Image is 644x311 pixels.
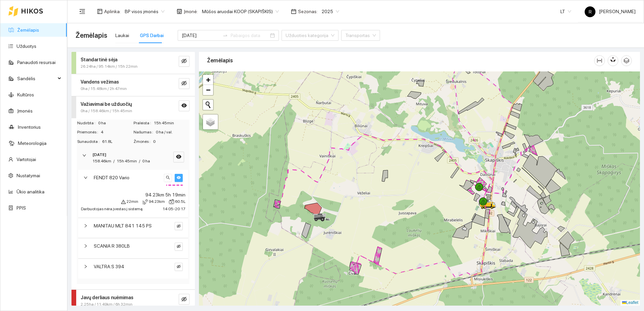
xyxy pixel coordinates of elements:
[84,265,88,269] span: right
[164,174,172,182] button: search
[17,108,33,114] a: Įmonės
[223,33,228,38] span: to
[115,32,129,39] div: Laukai
[18,124,41,130] a: Inventorius
[179,56,189,67] button: eye-invisible
[145,191,185,198] span: 94.23km 5h 19min
[177,176,181,180] span: eye
[94,263,124,270] span: VALTRA.S 394
[203,75,213,85] a: Zoom in
[175,263,183,271] button: eye-invisible
[594,58,605,63] span: column-width
[17,189,45,194] a: Ūkio analitika
[134,120,154,126] span: Praleista
[175,198,185,205] span: 60.5L
[182,32,220,39] input: Pradžios data
[291,9,296,14] span: calendar
[166,176,170,180] span: search
[203,85,213,95] a: Zoom out
[117,159,137,163] span: 15h 45min
[121,199,126,204] span: warning
[81,86,127,92] span: 0ha / 15.48km / 2h 47min
[203,115,218,129] a: Layers
[77,129,101,135] span: Priemonės
[154,120,189,126] span: 15h 45min
[17,92,34,97] a: Kultūros
[184,8,198,15] span: Įmonė :
[71,74,195,96] div: Vandens vežimas0ha / 15.48km / 2h 47mineye-invisible
[207,51,594,70] div: Žemėlapis
[17,72,56,85] span: Sandėlis
[77,120,98,126] span: Nudirbta
[181,103,187,109] span: eye
[153,138,189,145] span: 0
[322,6,339,17] span: 2025
[125,6,165,17] span: BP visos įmonės
[156,129,189,135] span: 0 ha / val.
[76,5,89,18] button: menu-fold
[589,6,592,17] span: R
[81,295,134,300] strong: Javų derliaus nuėmimas
[78,259,188,279] div: VALTRA.S 394eye-invisible
[134,129,156,135] span: Našumas
[81,57,117,62] strong: Standartinė sėja
[18,141,47,146] a: Meteorologija
[177,9,182,14] span: shop
[71,96,195,118] div: Važiavimai be užduočių0ha / 158.46km / 15h 45mineye
[17,173,40,178] a: Nustatymai
[97,9,103,14] span: layout
[17,27,39,33] a: Žemėlapis
[81,79,119,85] strong: Vandens vežimas
[173,152,184,162] button: eye
[179,100,189,111] button: eye
[206,86,210,94] span: −
[77,148,189,168] div: [DATE]158.46km/15h 45min/0 haeye
[98,120,133,126] span: 0 ha
[177,224,181,229] span: eye-invisible
[594,55,605,66] button: column-width
[94,222,152,229] span: MANITAU MLT 841 145 PS
[81,101,132,107] strong: Važiavimai be užduočių
[585,9,636,14] span: [PERSON_NAME]
[17,43,36,49] a: Užduotys
[139,159,140,163] span: /
[176,154,181,160] span: eye
[81,207,143,211] span: Darbuotojas nėra įvestas į sistemą
[17,157,36,162] a: Vartotojai
[17,205,26,211] a: PPIS
[126,198,138,205] span: 22min
[206,75,210,84] span: +
[82,153,86,157] span: right
[78,238,188,258] div: SCANIA R 380LBeye-invisible
[71,52,195,74] div: Standartinė sėja26.24ha / 95.14km / 15h 22mineye-invisible
[78,170,188,190] div: FENDT 820 Variosearcheye
[81,301,133,308] span: 2.25ha / 11.49km / 6h 32min
[231,32,269,39] input: Pabaigos data
[113,159,115,163] span: /
[177,265,181,269] span: eye-invisible
[140,32,164,39] div: GPS Darbai
[77,138,102,145] span: Sunaudota
[84,176,88,180] span: right
[84,224,88,228] span: right
[101,129,133,135] span: 4
[181,58,187,65] span: eye-invisible
[203,100,213,110] button: Initiate a new search
[560,6,571,17] span: LT
[102,138,133,145] span: 61.8L
[179,294,189,305] button: eye-invisible
[104,8,121,15] span: Aplinka :
[175,222,183,230] button: eye-invisible
[17,60,56,65] a: Panaudoti resursai
[81,108,132,114] span: 0ha / 158.46km / 15h 45min
[94,174,129,181] span: FENDT 820 Vario
[78,218,188,238] div: MANITAU MLT 841 145 PSeye-invisible
[298,8,318,15] span: Sezonas :
[149,198,165,205] span: 94.23km
[177,244,181,249] span: eye-invisible
[92,152,106,157] strong: [DATE]
[202,6,279,17] span: Mūšos aruodai KOOP (SKAPIŠKIS)
[134,138,153,145] span: Žmonės
[181,81,187,87] span: eye-invisible
[223,33,228,38] span: swap-right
